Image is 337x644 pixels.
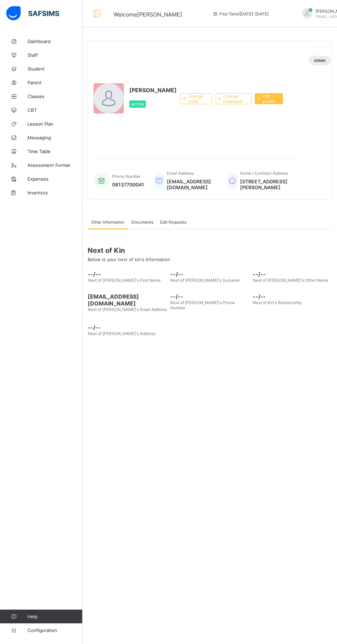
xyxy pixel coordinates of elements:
span: Below is your next of kin's Information [88,257,170,262]
span: Assessment Format [28,162,83,168]
span: --/-- [253,271,332,278]
span: Change email [188,94,207,104]
span: Other Information [91,219,124,225]
span: Student [28,66,83,72]
span: Active [131,102,144,106]
span: Phone Number [112,174,141,179]
span: [PERSON_NAME] [129,87,177,94]
span: Edit profile [263,94,278,104]
span: --/-- [253,293,332,300]
span: Configuration [28,627,82,633]
span: --/-- [88,271,167,278]
span: Next of [PERSON_NAME]'s First Name [88,278,161,283]
span: Welcome [PERSON_NAME] [113,11,182,18]
span: Lesson Plan [28,121,83,127]
span: Next of Kin's Relationship [253,300,302,305]
span: Classes [28,94,83,99]
span: --/-- [88,324,167,331]
span: Next of [PERSON_NAME]'s Email Address [88,307,167,312]
span: Inventory [28,190,83,195]
span: Staff [28,52,83,58]
span: Home / Contract Address [240,171,288,176]
span: Messaging [28,135,83,140]
span: [STREET_ADDRESS][PERSON_NAME] [240,179,294,190]
span: Time Table [28,149,83,154]
span: Edit Requests [160,219,186,225]
span: Expenses [28,176,83,182]
span: Documents [131,219,153,225]
span: Help [28,614,82,619]
span: Change Password [223,94,246,104]
span: Admin [314,58,326,63]
span: 08137700041 [112,182,144,187]
span: --/-- [170,271,249,278]
span: Next of [PERSON_NAME]'s Surname [170,278,240,283]
span: Parent [28,80,83,85]
span: CBT [28,107,83,113]
span: --/-- [170,293,249,300]
span: Next of [PERSON_NAME]'s Address [88,331,155,336]
span: Email Address [167,171,194,176]
img: safsims [6,6,59,21]
span: Next of [PERSON_NAME]'s Phone Number [170,300,235,310]
span: Next of [PERSON_NAME]'s Other Name [253,278,328,283]
span: Next of Kin [88,246,332,255]
span: Dashboard [28,39,83,44]
span: session/term information [213,11,269,17]
span: [EMAIL_ADDRESS][DOMAIN_NAME] [167,179,217,190]
span: [EMAIL_ADDRESS][DOMAIN_NAME] [88,293,167,307]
